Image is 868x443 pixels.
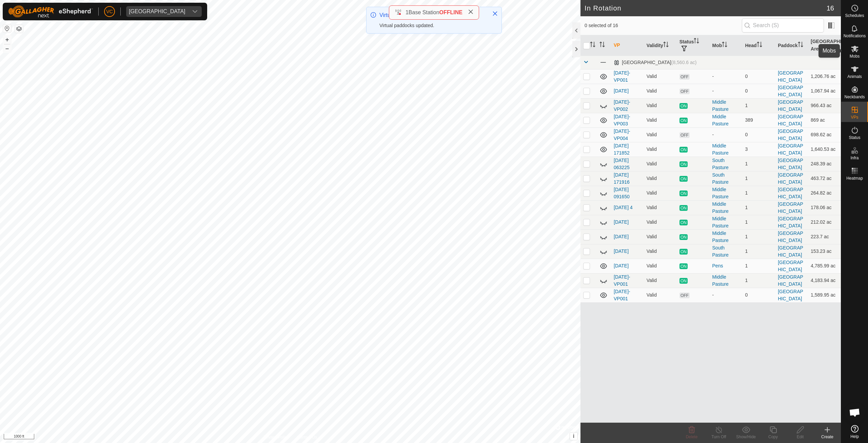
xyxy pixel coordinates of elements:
[614,70,630,83] a: [DATE]-VP001
[679,263,688,269] span: ON
[775,35,808,56] th: Paddock
[644,84,677,98] td: Valid
[742,35,775,56] th: Head
[611,35,644,56] th: VP
[808,273,841,288] td: 4,183.94 ac
[844,34,866,38] span: Notifications
[679,234,688,240] span: ON
[742,244,775,259] td: 1
[710,35,743,56] th: Mob
[614,143,630,156] a: [DATE] 171852
[778,172,803,185] a: [GEOGRAPHIC_DATA]
[679,293,690,298] span: OFF
[841,422,868,441] a: Help
[712,172,740,186] div: South Pasture
[679,88,690,94] span: OFF
[778,187,803,199] a: [GEOGRAPHIC_DATA]
[846,176,863,180] span: Heatmap
[778,230,803,243] a: [GEOGRAPHIC_DATA]
[742,215,775,229] td: 1
[808,127,841,142] td: 698.62 ac
[742,18,824,33] input: Search (S)
[3,44,11,53] button: –
[663,43,669,48] p-sorticon: Activate to sort
[679,103,688,109] span: ON
[787,434,814,440] div: Edit
[712,230,740,244] div: Middle Pasture
[712,186,740,200] div: Middle Pasture
[808,171,841,186] td: 463.72 ac
[379,22,485,29] div: Virtual paddocks updated.
[808,215,841,229] td: 212.02 ac
[844,95,865,99] span: Neckbands
[644,113,677,127] td: Valid
[712,215,740,229] div: Middle Pasture
[585,4,827,12] h2: In Rotation
[808,200,841,215] td: 178.06 ac
[614,88,629,94] a: [DATE]
[679,278,688,284] span: ON
[679,176,688,182] span: ON
[644,98,677,113] td: Valid
[614,128,630,141] a: [DATE]-VP004
[644,69,677,84] td: Valid
[614,158,630,170] a: [DATE] 063225
[778,245,803,258] a: [GEOGRAPHIC_DATA]
[778,201,803,214] a: [GEOGRAPHIC_DATA]
[679,74,690,80] span: OFF
[778,114,803,126] a: [GEOGRAPHIC_DATA]
[712,291,740,299] div: -
[679,132,690,138] span: OFF
[778,128,803,141] a: [GEOGRAPHIC_DATA]
[778,70,803,83] a: [GEOGRAPHIC_DATA]
[849,136,860,140] span: Status
[679,190,688,196] span: ON
[722,43,727,48] p-sorticon: Activate to sort
[845,402,865,423] div: Open chat
[712,201,740,215] div: Middle Pasture
[677,35,710,56] th: Status
[599,43,605,48] p-sorticon: Activate to sort
[712,274,740,288] div: Middle Pasture
[808,142,841,157] td: 1,640.53 ac
[742,288,775,302] td: 0
[439,9,462,15] span: OFFLINE
[614,248,629,254] a: [DATE]
[644,229,677,244] td: Valid
[614,234,629,239] a: [DATE]
[614,219,629,225] a: [DATE]
[742,127,775,142] td: 0
[712,131,740,138] div: -
[8,5,93,18] img: Gallagher Logo
[742,186,775,200] td: 1
[808,244,841,259] td: 153.23 ac
[644,259,677,273] td: Valid
[644,215,677,229] td: Valid
[850,156,859,160] span: Infra
[778,216,803,228] a: [GEOGRAPHIC_DATA]
[808,84,841,98] td: 1,067.94 ac
[778,260,803,272] a: [GEOGRAPHIC_DATA]
[712,142,740,157] div: Middle Pasture
[778,143,803,156] a: [GEOGRAPHIC_DATA]
[850,54,860,58] span: Mobs
[798,43,803,48] p-sorticon: Activate to sort
[712,157,740,171] div: South Pasture
[742,157,775,171] td: 1
[679,220,688,225] span: ON
[814,434,841,440] div: Create
[614,114,630,126] a: [DATE]-VP003
[712,99,740,113] div: Middle Pasture
[671,60,697,65] span: (8,560.6 ac)
[679,161,688,167] span: ON
[614,263,629,268] a: [DATE]
[3,36,11,44] button: +
[585,22,742,29] span: 0 selected of 16
[778,99,803,112] a: [GEOGRAPHIC_DATA]
[827,3,834,13] span: 16
[742,98,775,113] td: 1
[778,289,803,301] a: [GEOGRAPHIC_DATA]
[705,434,732,440] div: Turn Off
[712,113,740,127] div: Middle Pasture
[845,14,864,18] span: Schedules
